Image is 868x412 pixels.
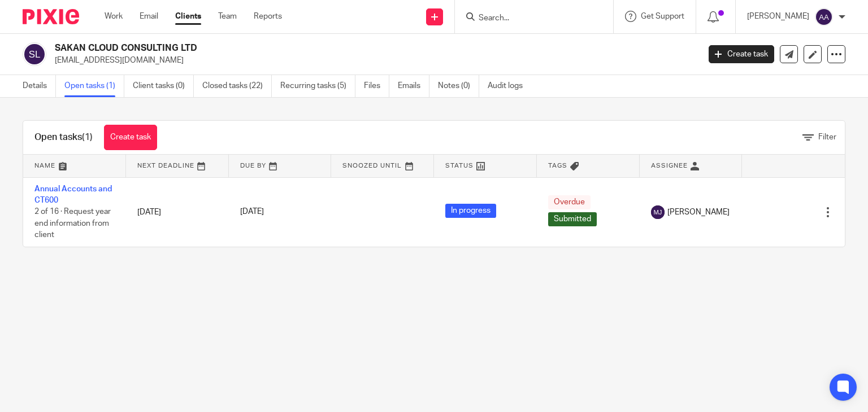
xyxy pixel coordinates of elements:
[364,75,389,97] a: Files
[34,208,111,239] span: 2 of 16 · Request year end information from client
[478,14,579,24] input: Search
[140,11,158,22] a: Email
[709,45,774,63] a: Create task
[82,133,93,142] span: (1)
[548,195,591,209] span: Overdue
[240,208,264,216] span: [DATE]
[438,75,479,97] a: Notes (0)
[55,42,565,54] h2: SAKAN CLOUD CONSULTING LTD
[548,163,567,169] span: Tags
[342,163,402,169] span: Snoozed Until
[445,163,474,169] span: Status
[747,11,809,22] p: [PERSON_NAME]
[667,207,730,218] span: [PERSON_NAME]
[64,75,124,97] a: Open tasks (1)
[548,212,597,226] span: Submitted
[488,75,531,97] a: Audit logs
[641,12,684,20] span: Get Support
[23,9,79,24] img: Pixie
[23,42,46,66] img: svg%3E
[133,75,194,97] a: Client tasks (0)
[105,11,123,22] a: Work
[280,75,355,97] a: Recurring tasks (5)
[104,125,157,150] a: Create task
[175,11,201,22] a: Clients
[218,11,237,22] a: Team
[651,205,665,219] img: svg%3E
[202,75,272,97] a: Closed tasks (22)
[23,75,56,97] a: Details
[34,132,93,143] h1: Open tasks
[55,55,692,66] p: [EMAIL_ADDRESS][DOMAIN_NAME]
[818,133,836,141] span: Filter
[445,204,496,218] span: In progress
[815,8,833,26] img: svg%3E
[398,75,429,97] a: Emails
[254,11,282,22] a: Reports
[126,177,229,247] td: [DATE]
[34,185,112,204] a: Annual Accounts and CT600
